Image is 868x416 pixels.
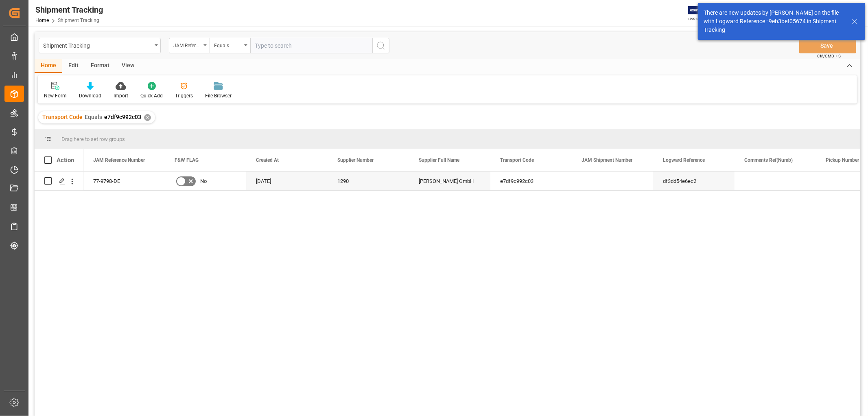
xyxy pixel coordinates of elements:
button: open menu [210,38,250,53]
span: Comments Ref(Numb) [744,157,793,163]
div: Triggers [175,92,193,99]
span: Created At [256,157,279,163]
div: Shipment Tracking [43,40,152,50]
div: ✕ [144,114,151,121]
input: Type to search [250,38,372,53]
span: Transport Code [500,157,534,163]
button: open menu [169,38,210,53]
div: Download [79,92,101,99]
span: No [200,172,207,191]
div: 77-9798-DE [83,172,165,190]
button: Save [799,38,856,53]
span: e7df9c992c03 [104,114,141,120]
div: Format [85,59,116,73]
div: Action [57,156,74,164]
button: open menu [39,38,161,53]
a: Home [35,18,49,23]
div: Press SPACE to select this row. [35,172,83,191]
button: search button [372,38,389,53]
div: Edit [62,59,85,73]
span: Pickup Number [826,157,859,163]
span: Supplier Full Name [419,157,459,163]
span: JAM Reference Number [93,157,145,163]
span: Logward Reference [663,157,705,163]
span: Drag here to set row groups [61,136,125,142]
span: F&W FLAG [175,157,199,163]
div: Shipment Tracking [35,4,103,16]
img: Exertis%20JAM%20-%20Email%20Logo.jpg_1722504956.jpg [688,6,716,20]
span: JAM Shipment Number [582,157,632,163]
div: [PERSON_NAME] GmbH [409,172,490,190]
div: There are new updates by [PERSON_NAME] on the file with Logward Reference : 9eb3bef05674 in Shipm... [704,9,844,34]
div: JAM Reference Number [173,40,201,49]
div: View [116,59,140,73]
div: df3dd54e6ec2 [653,172,735,190]
div: New Form [44,92,67,99]
span: Ctrl/CMD + S [817,53,841,59]
div: Home [35,59,62,73]
span: Supplier Number [337,157,374,163]
span: Equals [85,114,102,120]
div: [DATE] [246,172,328,190]
div: Quick Add [140,92,163,99]
div: e7df9c992c03 [490,172,572,190]
div: 1290 [328,172,409,190]
div: Equals [214,40,242,49]
div: File Browser [205,92,232,99]
span: Transport Code [42,114,83,120]
div: Import [114,92,128,99]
